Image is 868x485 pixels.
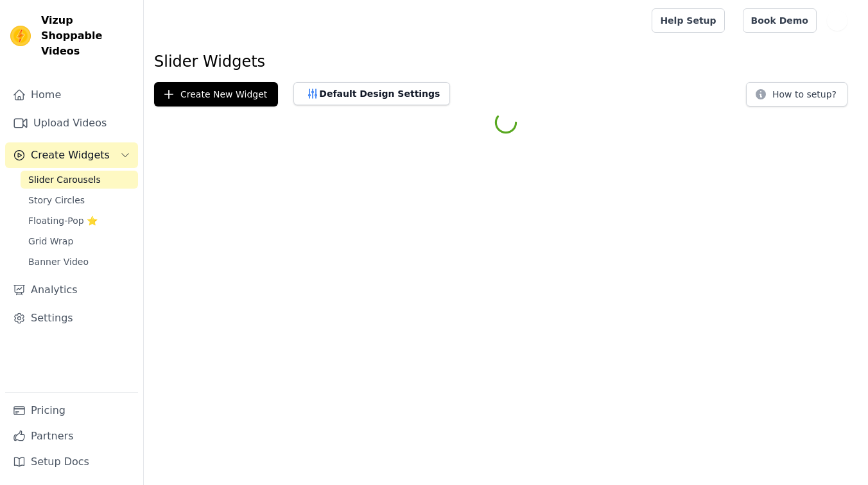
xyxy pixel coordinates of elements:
[5,423,138,449] a: Partners
[28,255,89,268] span: Banner Video
[293,82,450,105] button: Default Design Settings
[746,82,847,106] button: How to setup?
[28,235,73,248] span: Grid Wrap
[21,232,138,250] a: Grid Wrap
[5,110,138,136] a: Upload Videos
[652,8,724,33] a: Help Setup
[28,214,98,227] span: Floating-Pop ⭐
[154,82,278,106] button: Create New Widget
[5,142,138,168] button: Create Widgets
[5,449,138,475] a: Setup Docs
[21,212,138,230] a: Floating-Pop ⭐
[5,277,138,303] a: Analytics
[21,171,138,189] a: Slider Carousels
[746,91,847,103] a: How to setup?
[10,26,31,46] img: Vizup
[21,253,138,271] a: Banner Video
[5,305,138,331] a: Settings
[31,148,110,163] span: Create Widgets
[21,191,138,209] a: Story Circles
[5,82,138,108] a: Home
[154,51,858,72] h1: Slider Widgets
[28,173,101,186] span: Slider Carousels
[41,13,133,59] span: Vizup Shoppable Videos
[743,8,817,33] a: Book Demo
[28,194,85,207] span: Story Circles
[5,398,138,423] a: Pricing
